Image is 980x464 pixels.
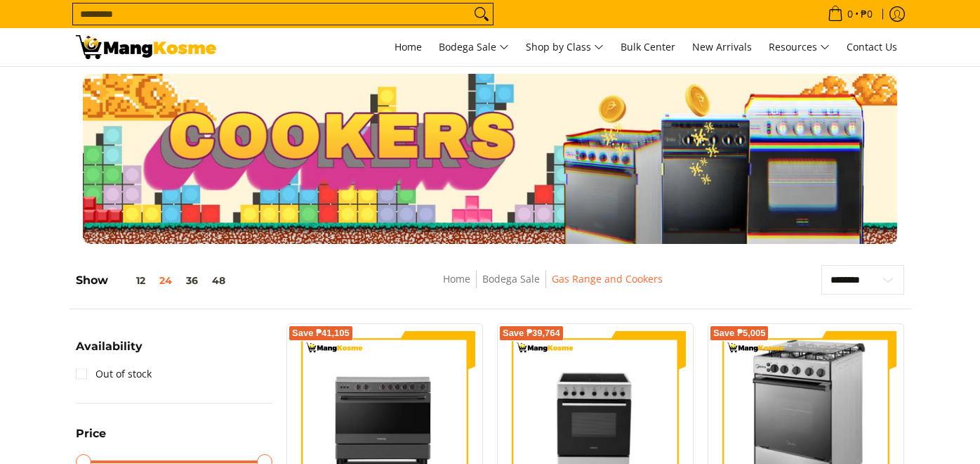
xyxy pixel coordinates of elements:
[769,39,830,56] span: Resources
[621,40,675,53] span: Bulk Center
[76,341,143,352] span: Availability
[443,272,470,285] a: Home
[847,40,897,53] span: Contact Us
[395,40,422,53] span: Home
[503,329,560,337] span: Save ₱39,764
[692,40,752,53] span: New Arrivals
[470,4,493,25] button: Search
[179,275,205,286] button: 36
[76,341,143,363] summary: Open
[76,428,106,450] summary: Open
[388,28,429,66] a: Home
[685,28,759,66] a: New Arrivals
[76,273,232,288] h5: Show
[342,271,763,302] nav: Breadcrumbs
[108,275,152,286] button: 12
[614,28,682,66] a: Bulk Center
[823,6,877,22] span: •
[845,9,855,19] span: 0
[482,272,540,285] a: Bodega Sale
[552,272,663,285] a: Gas Range and Cookers
[840,28,904,66] a: Contact Us
[762,28,837,66] a: Resources
[526,39,604,56] span: Shop by Class
[230,28,904,66] nav: Main Menu
[76,35,216,59] img: Gas Cookers &amp; Rangehood l Mang Kosme: Home Appliances Warehouse Sale
[292,329,350,337] span: Save ₱41,105
[859,9,875,19] span: ₱0
[76,428,106,439] span: Price
[519,28,611,66] a: Shop by Class
[432,28,516,66] a: Bodega Sale
[439,39,509,56] span: Bodega Sale
[205,275,232,286] button: 48
[713,329,766,337] span: Save ₱5,005
[76,363,152,385] a: Out of stock
[152,275,179,286] button: 24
